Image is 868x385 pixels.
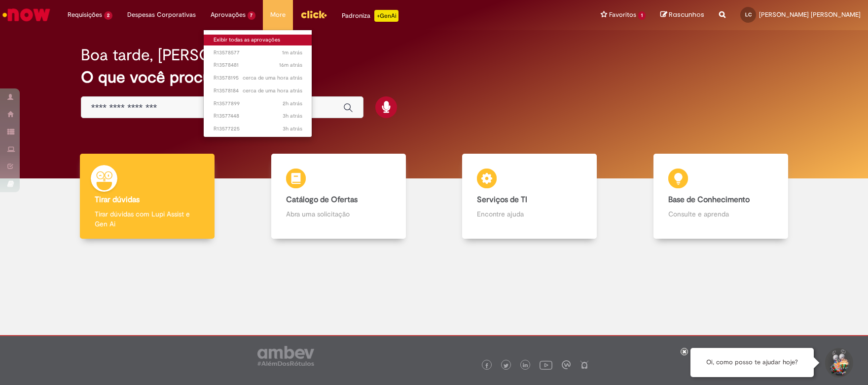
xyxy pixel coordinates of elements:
img: logo_footer_facebook.png [484,363,489,368]
span: More [270,10,286,20]
span: 2 [104,11,112,20]
time: 29/09/2025 14:52:21 [283,112,302,120]
span: R13577225 [214,125,302,133]
span: R13578184 [214,87,302,95]
span: LC [745,11,752,18]
p: +GenAi [374,10,398,22]
span: 7 [248,11,256,20]
time: 29/09/2025 15:48:33 [283,100,302,107]
span: Favoritos [609,10,636,20]
a: Base de Conhecimento Consulte e aprenda [625,154,817,239]
img: logo_footer_workplace.png [562,360,571,369]
time: 29/09/2025 16:29:11 [243,87,302,94]
a: Aberto R13577225 : [204,124,312,134]
time: 29/09/2025 17:27:49 [282,49,302,56]
span: Aprovações [211,10,246,20]
span: R13577448 [214,112,302,120]
ul: Aprovações [203,30,313,137]
a: Rascunhos [660,10,704,20]
div: Padroniza [342,10,398,22]
span: Despesas Corporativas [127,10,196,20]
a: Aberto R13577899 : [204,98,312,109]
a: Aberto R13577448 : [204,111,312,122]
time: 29/09/2025 14:23:49 [283,125,302,132]
a: Serviços de TI Encontre ajuda [434,154,625,239]
img: logo_footer_ambev_rotulo_gray.png [257,346,314,366]
span: 2h atrás [283,100,302,107]
a: Exibir todas as aprovações [204,35,312,45]
b: Catálogo de Ofertas [286,195,358,205]
img: ServiceNow [1,5,52,25]
span: [PERSON_NAME] [PERSON_NAME] [759,10,861,19]
span: 1 [638,11,646,20]
span: R13578195 [214,74,302,82]
h2: O que você procura hoje? [81,69,787,86]
b: Tirar dúvidas [95,195,140,205]
h2: Boa tarde, [PERSON_NAME] [81,46,281,64]
a: Aberto R13578195 : [204,73,312,84]
span: Requisições [68,10,102,20]
img: logo_footer_naosei.png [580,360,589,369]
div: Oi, como posso te ajudar hoje? [690,348,814,377]
span: 1m atrás [282,49,302,56]
time: 29/09/2025 16:31:03 [243,74,302,82]
p: Encontre ajuda [477,209,582,219]
a: Aberto R13578577 : [204,47,312,58]
span: 16m atrás [279,61,302,69]
span: cerca de uma hora atrás [243,87,302,94]
p: Abra uma solicitação [286,209,391,219]
span: Rascunhos [669,10,704,19]
a: Aberto R13578184 : [204,86,312,96]
a: Tirar dúvidas Tirar dúvidas com Lupi Assist e Gen Ai [52,154,243,239]
span: cerca de uma hora atrás [243,74,302,82]
span: 3h atrás [283,112,302,120]
button: Iniciar Conversa de Suporte [824,348,853,378]
time: 29/09/2025 17:12:59 [279,61,302,69]
img: logo_footer_linkedin.png [523,363,528,369]
span: R13577899 [214,100,302,108]
span: R13578577 [214,49,302,57]
span: R13578481 [214,61,302,69]
img: logo_footer_youtube.png [540,358,552,371]
a: Aberto R13578481 : [204,60,312,71]
b: Base de Conhecimento [668,195,750,205]
p: Tirar dúvidas com Lupi Assist e Gen Ai [95,209,200,229]
b: Serviços de TI [477,195,527,205]
a: Catálogo de Ofertas Abra uma solicitação [243,154,434,239]
p: Consulte e aprenda [668,209,773,219]
img: click_logo_yellow_360x200.png [300,7,327,22]
span: 3h atrás [283,125,302,132]
img: logo_footer_twitter.png [504,363,508,368]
